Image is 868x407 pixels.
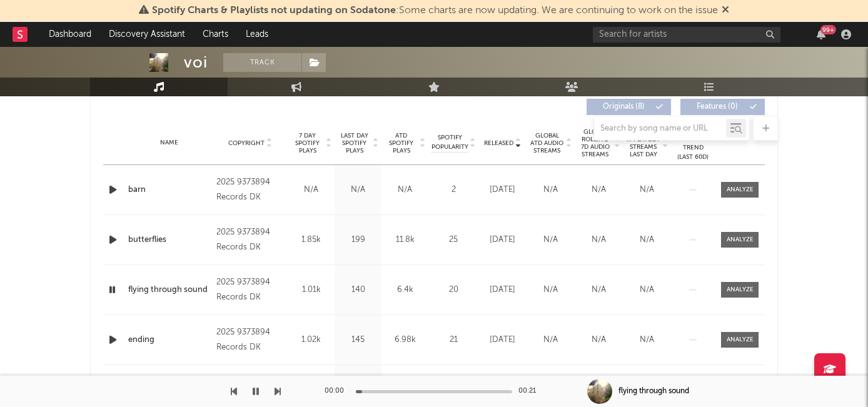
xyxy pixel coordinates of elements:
a: flying through sound [128,284,210,296]
span: Global ATD Audio Streams [530,132,564,154]
div: 199 [338,234,378,246]
div: 25 [431,234,475,246]
div: 2 [431,184,475,196]
input: Search by song name or URL [594,124,726,134]
div: N/A [626,334,668,346]
div: N/A [626,184,668,196]
span: Dismiss [722,6,729,16]
button: Originals(8) [587,99,671,115]
div: Global Streaming Trend (Last 60D) [674,124,712,162]
div: N/A [578,184,620,196]
span: ATD Spotify Plays [385,132,418,154]
a: ending [128,334,210,346]
a: Dashboard [40,22,100,47]
div: 2025 9373894 Records DK [216,325,285,355]
div: [DATE] [482,334,523,346]
div: N/A [626,234,668,246]
div: 11.8k [385,234,425,246]
div: N/A [530,184,572,196]
a: Leads [237,22,277,47]
span: 7 Day Spotify Plays [291,132,324,154]
span: Last Day Spotify Plays [338,132,371,154]
div: flying through sound [618,386,689,397]
div: [DATE] [482,284,523,296]
button: Track [223,53,301,72]
span: Estimated % Playlist Streams Last Day [626,128,660,158]
div: 1.02k [291,334,331,346]
div: N/A [578,234,620,246]
div: 6.98k [385,334,425,346]
div: 145 [338,334,378,346]
div: 1.01k [291,284,331,296]
div: 00:21 [518,384,543,399]
div: [DATE] [482,234,523,246]
div: 99 + [820,25,836,34]
span: Copyright [228,139,265,147]
div: 20 [431,284,475,296]
div: N/A [338,184,378,196]
a: butterflies [128,234,210,246]
div: Name [128,138,210,148]
div: 140 [338,284,378,296]
div: 6.4k [385,284,425,296]
div: N/A [578,334,620,346]
button: 99+ [817,29,825,39]
div: 2025 9373894 Records DK [216,375,285,405]
span: : Some charts are now updating. We are continuing to work on the issue [152,6,718,16]
a: Charts [194,22,237,47]
div: voi [184,53,208,72]
div: 1.85k [291,234,331,246]
a: Discovery Assistant [100,22,194,47]
div: N/A [626,284,668,296]
div: 2025 9373894 Records DK [216,175,285,205]
div: N/A [530,284,572,296]
div: N/A [578,284,620,296]
span: Originals ( 8 ) [595,103,652,111]
span: Released [484,139,513,147]
div: 2025 9373894 Records DK [216,225,285,255]
span: Features ( 0 ) [689,103,746,111]
span: Global Rolling 7D Audio Streams [578,128,612,158]
div: 00:00 [325,384,350,399]
input: Search for artists [593,27,780,43]
div: N/A [530,234,572,246]
div: N/A [385,184,425,196]
div: 2025 9373894 Records DK [216,275,285,305]
button: Features(0) [680,99,765,115]
a: barn [128,184,210,196]
div: [DATE] [482,184,523,196]
div: N/A [291,184,331,196]
span: Spotify Charts & Playlists not updating on Sodatone [152,6,396,16]
div: N/A [530,334,572,346]
span: Spotify Popularity [431,133,468,152]
div: 21 [431,334,475,346]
